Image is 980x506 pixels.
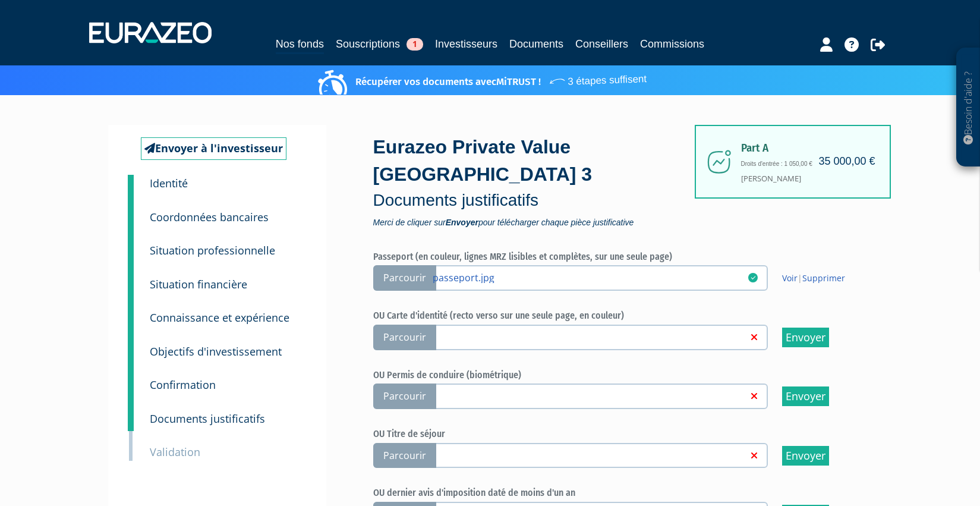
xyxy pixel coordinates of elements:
[150,310,289,325] small: Connaissance et expérience
[373,188,700,212] p: Documents justificatifs
[128,394,134,431] a: 8
[782,328,829,347] input: Envoyer
[433,271,748,283] a: passeport.jpg
[128,327,134,364] a: 6
[373,134,700,226] div: Eurazeo Private Value [GEOGRAPHIC_DATA] 3
[509,36,563,52] a: Documents
[373,488,866,498] h6: OU dernier avis d'imposition daté de moins d'un an
[373,370,866,381] h6: OU Permis de conduire (biométrique)
[748,273,758,282] i: 08/09/2025 11:59
[782,272,798,284] a: Voir
[548,65,647,90] span: 3 étapes suffisent
[150,277,247,291] small: Situation financière
[150,445,200,459] small: Validation
[446,218,478,227] strong: Envoyer
[802,272,845,284] a: Supprimer
[373,384,436,409] span: Parcourir
[575,36,628,52] a: Conseillers
[782,272,845,284] span: |
[373,429,866,439] h6: OU Titre de séjour
[150,378,216,392] small: Confirmation
[373,218,700,227] span: Merci de cliquer sur pour télécharger chaque pièce justificative
[407,38,423,51] span: 1
[373,325,436,350] span: Parcourir
[150,210,269,224] small: Coordonnées bancaires
[128,175,134,199] a: 1
[782,446,829,466] input: Envoyer
[373,252,866,262] h6: Passeport (en couleur, lignes MRZ lisibles et complètes, sur une seule page)
[141,137,286,160] a: Envoyer à l'investisseur
[640,36,704,52] a: Commissions
[373,443,436,469] span: Parcourir
[128,193,134,230] a: 2
[128,360,134,397] a: 7
[150,411,265,426] small: Documents justificatifs
[89,22,212,43] img: 1732889491-logotype_eurazeo_blanc_rvb.png
[782,386,829,406] input: Envoyer
[373,265,436,291] span: Parcourir
[128,293,134,330] a: 5
[962,54,975,161] p: Besoin d'aide ?
[150,344,282,359] small: Objectifs d'investissement
[435,36,497,52] a: Investisseurs
[150,176,188,190] small: Identité
[128,260,134,297] a: 4
[276,36,324,54] a: Nos fonds
[321,68,647,89] p: Récupérer vos documents avec
[336,36,423,52] a: Souscriptions1
[496,76,541,88] a: MiTRUST !
[150,243,275,257] small: Situation professionnelle
[128,226,134,263] a: 3
[373,310,866,321] h6: OU Carte d'identité (recto verso sur une seule page, en couleur)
